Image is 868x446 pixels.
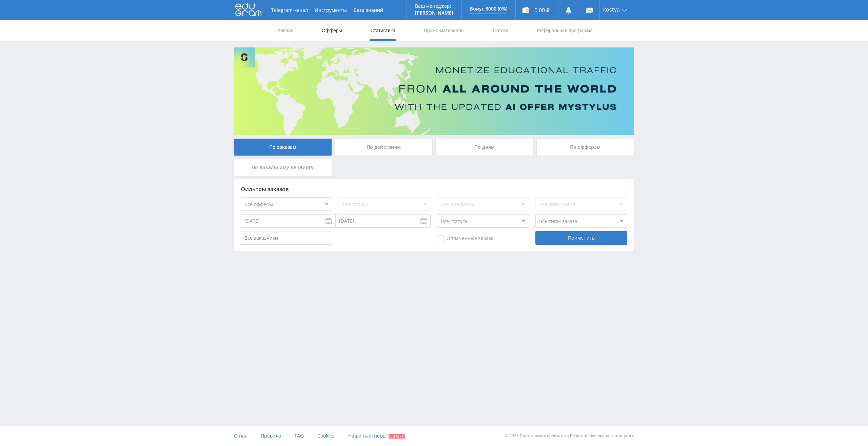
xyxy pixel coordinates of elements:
[423,20,465,41] a: Промо-материалы
[470,6,507,12] p: Бонус 3000 (0%)
[536,20,593,41] a: Реферальная программа
[234,426,247,446] a: О нас
[436,139,533,156] div: По дням
[261,432,281,439] span: Правила
[295,432,304,439] span: FAQ
[348,426,405,446] a: Наши партнеры Скидки
[261,426,281,446] a: Правила
[321,20,343,41] a: Офферы
[234,159,332,176] div: По локальному лендингу
[415,3,453,9] p: Ваш менеджер:
[603,7,620,12] span: kostya
[241,231,332,245] input: Все заказчики
[335,139,433,156] div: По действиям
[348,432,387,439] span: Наши партнеры
[370,20,396,41] a: Статистика
[492,20,509,41] a: Потоки
[317,432,335,439] span: Cookies
[535,231,627,245] div: Применить
[389,434,405,439] span: Скидки
[234,47,634,135] img: Banner
[415,10,453,16] p: [PERSON_NAME]
[317,426,335,446] a: Cookies
[437,235,495,242] span: Оплаченные заказы
[275,20,294,41] a: Главная
[437,426,634,446] div: © 2025 Партнёрская программа Edugram. Все права защищены.
[241,186,627,192] div: Фильтры заказов
[234,139,332,156] div: По заказам
[537,139,634,156] div: По офферам
[234,432,247,439] span: О нас
[295,426,304,446] a: FAQ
